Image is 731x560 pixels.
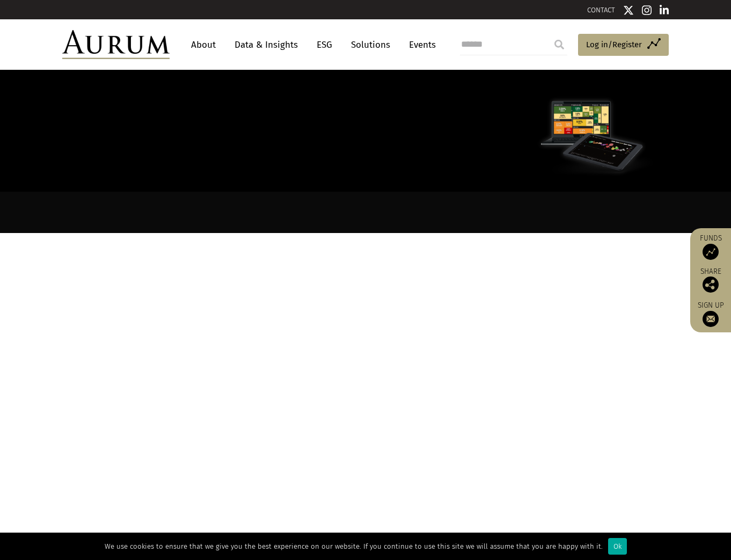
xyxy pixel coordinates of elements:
[229,35,303,55] a: Data & Insights
[696,301,726,327] a: Sign up
[404,35,436,55] a: Events
[608,538,627,555] div: Ok
[587,6,615,14] a: CONTACT
[623,5,634,16] img: Twitter icon
[703,311,719,327] img: Sign up to our newsletter
[62,30,170,59] img: Aurum
[346,35,396,55] a: Solutions
[642,5,652,16] img: Instagram icon
[703,277,719,293] img: Share this post
[186,35,221,55] a: About
[586,38,642,51] span: Log in/Register
[696,234,726,260] a: Funds
[696,268,726,293] div: Share
[549,34,570,55] input: Submit
[578,34,669,56] a: Log in/Register
[311,35,338,55] a: ESG
[703,244,719,260] img: Access Funds
[660,5,669,16] img: Linkedin icon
